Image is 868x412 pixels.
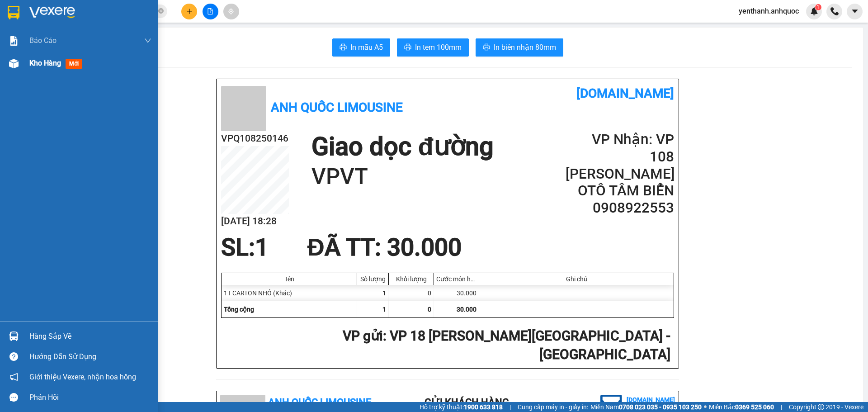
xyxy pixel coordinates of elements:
[311,131,493,162] h1: Giao dọc đường
[816,4,820,10] span: 1
[483,43,490,52] span: printer
[481,275,671,283] div: Ghi chú
[203,4,218,19] button: file-add
[404,43,411,52] span: printer
[457,306,476,313] span: 30.000
[106,9,127,18] span: Nhận:
[158,8,164,14] span: close-circle
[340,43,347,52] span: printer
[627,396,675,403] b: [DOMAIN_NAME]
[268,397,371,408] b: Anh Quốc Limousine
[815,4,821,10] sup: 1
[415,42,462,53] span: In tem 100mm
[221,327,670,364] h2: : VP 18 [PERSON_NAME][GEOGRAPHIC_DATA] - [GEOGRAPHIC_DATA]
[436,275,476,283] div: Cước món hàng
[207,8,213,14] span: file-add
[8,8,99,62] div: VP 18 [PERSON_NAME][GEOGRAPHIC_DATA] - [GEOGRAPHIC_DATA]
[818,404,824,410] span: copyright
[9,393,18,402] span: message
[311,162,493,191] h1: VPVT
[518,402,588,412] span: Cung cấp máy in - giấy in:
[428,306,431,313] span: 0
[576,86,674,101] b: [DOMAIN_NAME]
[464,403,503,411] strong: 1900 633 818
[106,40,179,53] div: 0908922553
[619,403,702,411] strong: 0708 023 035 - 0935 103 250
[830,7,839,15] img: phone-icon
[106,8,179,29] div: VP 108 [PERSON_NAME]
[66,59,82,69] span: mới
[221,131,289,146] h2: VPQ108250146
[221,214,289,229] h2: [DATE] 18:28
[29,391,151,404] div: Phản hồi
[810,7,818,15] img: icon-new-feature
[781,402,782,412] span: |
[228,8,234,14] span: aim
[434,285,479,301] div: 30.000
[476,38,563,57] button: printerIn biên nhận 80mm
[494,42,556,53] span: In biên nhận 80mm
[224,306,254,313] span: Tổng cộng
[181,4,197,19] button: plus
[186,8,193,14] span: plus
[847,4,863,19] button: caret-down
[420,402,503,412] span: Hỗ trợ kỹ thuật:
[9,36,19,46] img: solution-icon
[359,275,386,283] div: Số lượng
[158,7,164,16] span: close-circle
[731,5,806,17] span: yenthanh.anhquoc
[29,350,151,364] div: Hướng dẫn sử dụng
[29,35,57,46] span: Báo cáo
[9,373,18,381] span: notification
[9,59,19,68] img: warehouse-icon
[566,199,674,217] h2: 0908922553
[566,131,674,182] h2: VP Nhận: VP 108 [PERSON_NAME]
[389,285,434,301] div: 0
[255,233,269,261] span: 1
[590,402,702,412] span: Miền Nam
[8,9,22,18] span: Gửi:
[566,182,674,199] h2: OTÔ TÂM BIỂN
[343,328,383,344] span: VP gửi
[224,275,354,283] div: Tên
[391,275,431,283] div: Khối lượng
[221,233,255,261] span: SL:
[106,58,119,67] span: DĐ:
[222,285,357,301] div: 1T CARTON NHỎ (Khác)
[397,38,469,57] button: printerIn tem 100mm
[509,402,511,412] span: |
[851,7,859,15] span: caret-down
[8,6,19,19] img: logo-vxr
[29,371,136,383] span: Giới thiệu Vexere, nhận hoa hồng
[9,352,18,361] span: question-circle
[357,285,389,301] div: 1
[735,403,774,411] strong: 0369 525 060
[9,331,19,341] img: warehouse-icon
[29,59,61,67] span: Kho hàng
[350,42,383,53] span: In mẫu A5
[704,405,707,409] span: ⚪️
[223,4,239,19] button: aim
[119,53,153,69] span: VPVT
[271,100,403,115] b: Anh Quốc Limousine
[709,402,774,412] span: Miền Bắc
[332,38,390,57] button: printerIn mẫu A5
[106,29,179,40] div: OTÔ TÂM BIỂN
[425,397,509,408] b: Gửi khách hàng
[144,37,151,44] span: down
[382,306,386,313] span: 1
[307,233,461,261] span: ĐÃ TT : 30.000
[29,330,151,343] div: Hàng sắp về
